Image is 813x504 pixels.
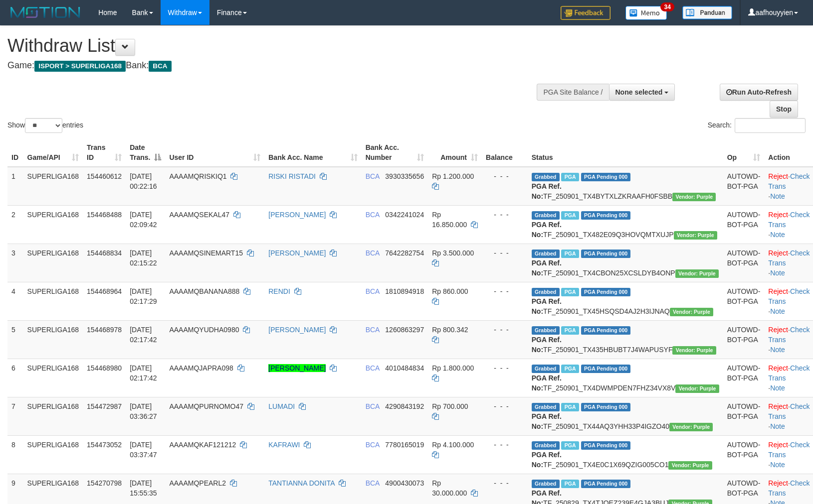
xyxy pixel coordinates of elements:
[169,211,229,219] span: AAAAMQSEKAL47
[7,61,532,71] h4: Game: Bank:
[432,211,467,229] span: Rp 16.850.000
[87,326,122,334] span: 154468978
[130,172,157,190] span: [DATE] 00:22:16
[561,403,579,411] span: Marked by aafnonsreyleab
[366,287,380,295] span: BCA
[768,172,810,190] a: Check Trans
[130,402,157,420] span: [DATE] 03:36:27
[149,61,171,72] span: BCA
[432,364,474,372] span: Rp 1.800.000
[561,326,579,335] span: Marked by aafchoeunmanni
[723,282,765,320] td: AUTOWD-BOT-PGA
[768,211,788,219] a: Reject
[23,320,83,359] td: SUPERLIGA168
[385,287,424,295] span: Copy 1810894918 to clipboard
[165,138,264,167] th: User ID: activate to sort column ascending
[675,384,719,393] span: Vendor URL: https://trx4.1velocity.biz
[169,441,236,449] span: AAAAMQKAF121212
[268,441,300,449] a: KAFRAWI
[23,244,83,282] td: SUPERLIGA168
[768,326,788,334] a: Reject
[581,441,631,450] span: PGA Pending
[708,118,806,133] label: Search:
[23,397,83,435] td: SUPERLIGA168
[486,248,524,258] div: - - -
[130,249,157,267] span: [DATE] 02:15:22
[432,402,468,410] span: Rp 700.000
[366,326,380,334] span: BCA
[674,231,717,240] span: Vendor URL: https://trx4.1velocity.biz
[7,138,23,167] th: ID
[366,249,380,257] span: BCA
[770,101,798,118] a: Stop
[532,326,560,335] span: Grabbed
[7,397,23,435] td: 7
[87,172,122,180] span: 154460612
[768,402,810,420] a: Check Trans
[87,211,122,219] span: 154468488
[87,364,122,372] span: 154468980
[486,478,524,488] div: - - -
[385,172,424,180] span: Copy 3930335656 to clipboard
[87,287,122,295] span: 154468964
[561,173,579,181] span: Marked by aafnonsreyleab
[169,326,239,334] span: AAAAMQYUDHA0980
[23,359,83,397] td: SUPERLIGA168
[385,441,424,449] span: Copy 7780165019 to clipboard
[561,211,579,220] span: Marked by aafnonsreyleab
[581,480,631,488] span: PGA Pending
[366,479,380,487] span: BCA
[561,250,579,258] span: Marked by aafnonsreyleab
[770,461,785,469] a: Note
[768,364,788,372] a: Reject
[130,364,157,382] span: [DATE] 02:17:42
[23,167,83,206] td: SUPERLIGA168
[532,211,560,220] span: Grabbed
[723,320,765,359] td: AUTOWD-BOT-PGA
[486,401,524,411] div: - - -
[130,326,157,344] span: [DATE] 02:17:42
[7,435,23,474] td: 8
[768,249,810,267] a: Check Trans
[7,205,23,244] td: 2
[581,403,631,411] span: PGA Pending
[23,435,83,474] td: SUPERLIGA168
[532,441,560,450] span: Grabbed
[770,192,785,200] a: Note
[528,205,723,244] td: TF_250901_TX482E09Q3HOVQMTXUJP
[366,364,380,372] span: BCA
[366,172,380,180] span: BCA
[528,397,723,435] td: TF_250901_TX44AQ3YHH33P4IGZO40
[768,441,788,449] a: Reject
[385,364,424,372] span: Copy 4010484834 to clipboard
[723,359,765,397] td: AUTOWD-BOT-PGA
[735,118,806,133] input: Search:
[528,138,723,167] th: Status
[528,435,723,474] td: TF_250901_TX4E0C1X69QZIG005CO1
[486,363,524,373] div: - - -
[770,346,785,354] a: Note
[532,412,562,430] b: PGA Ref. No:
[126,138,165,167] th: Date Trans.: activate to sort column descending
[7,167,23,206] td: 1
[532,365,560,373] span: Grabbed
[660,2,674,11] span: 34
[532,288,560,296] span: Grabbed
[581,326,631,335] span: PGA Pending
[385,479,424,487] span: Copy 4900430073 to clipboard
[87,479,122,487] span: 154270798
[7,118,83,133] label: Show entries
[768,364,810,382] a: Check Trans
[130,479,157,497] span: [DATE] 15:55:35
[264,138,361,167] th: Bank Acc. Name: activate to sort column ascending
[768,211,810,229] a: Check Trans
[528,244,723,282] td: TF_250901_TX4CBON25XCSLDYB4ONP
[770,307,785,315] a: Note
[615,88,663,96] span: None selected
[87,402,122,410] span: 154472987
[609,84,675,101] button: None selected
[130,287,157,305] span: [DATE] 02:17:29
[768,249,788,257] a: Reject
[169,402,243,410] span: AAAAMQPURNOMO47
[581,250,631,258] span: PGA Pending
